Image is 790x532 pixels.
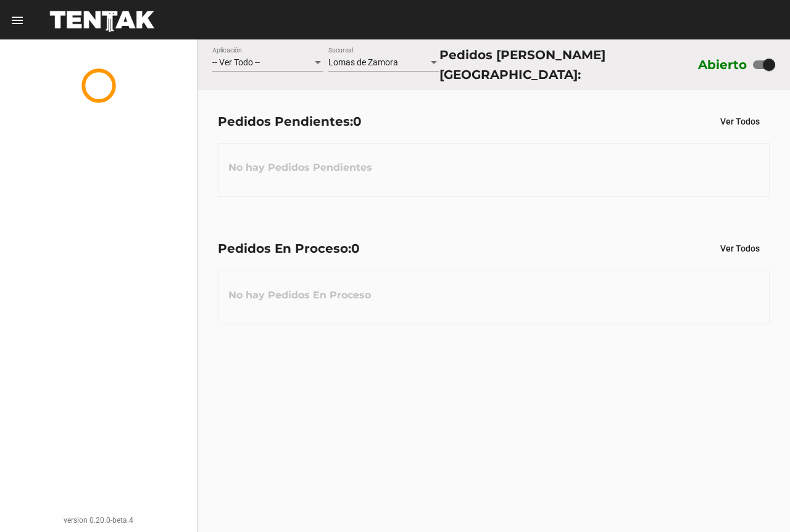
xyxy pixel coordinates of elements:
span: Ver Todos [720,243,760,253]
span: 0 [351,241,360,256]
button: Ver Todos [710,237,770,260]
span: Lomas de Zamora [328,57,398,67]
mat-icon: menu [10,13,25,28]
h3: No hay Pedidos Pendientes [218,149,382,186]
div: Pedidos En Proceso: [218,239,360,258]
span: 0 [353,114,362,129]
span: Ver Todos [720,117,760,126]
label: Abierto [698,55,747,75]
div: Pedidos Pendientes: [218,112,362,131]
div: version 0.20.0-beta.4 [10,514,187,526]
h3: No hay Pedidos En Proceso [218,277,381,314]
div: Pedidos [PERSON_NAME][GEOGRAPHIC_DATA]: [439,45,692,84]
span: -- Ver Todo -- [212,57,260,67]
button: Ver Todos [710,110,770,133]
